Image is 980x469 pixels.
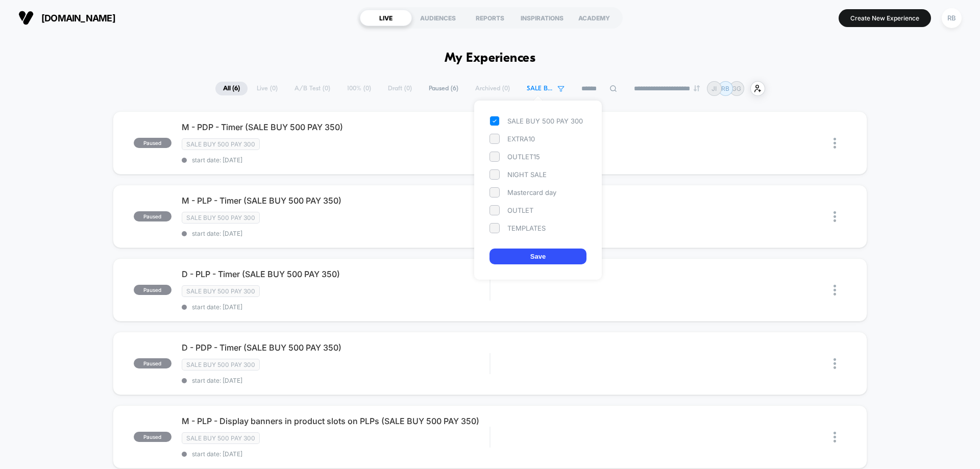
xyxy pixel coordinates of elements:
div: AUDIENCES [412,10,464,26]
span: D - PDP - Timer (SALE BUY 500 PAY 350) [182,342,489,353]
div: ACADEMY [568,10,620,26]
span: paused [134,285,171,295]
span: D - PLP - Timer (SALE BUY 500 PAY 350) [182,269,489,279]
p: GG [732,85,741,92]
div: TEMPLATES [489,223,586,233]
span: paused [134,138,171,148]
span: start date: [DATE] [182,450,489,458]
img: close [834,432,836,442]
img: Visually logo [18,10,34,26]
div: OUTLET [489,205,586,215]
span: M - PDP - Timer (SALE BUY 500 PAY 350) [182,122,489,132]
div: RB [942,8,962,28]
span: paused [134,358,171,368]
span: SALE BUY 500 PAY 300 [182,138,260,150]
img: close [834,358,836,369]
button: [DOMAIN_NAME] [15,10,118,26]
span: start date: [DATE] [182,303,489,311]
p: RB [721,85,729,92]
span: M - PLP - Display banners in product slots on PLPs (SALE BUY 500 PAY 350) [182,416,489,426]
span: start date: [DATE] [182,377,489,384]
img: close [834,138,836,149]
span: SALE BUY 500 PAY 300 [182,359,260,371]
span: start date: [DATE] [182,156,489,164]
span: All ( 6 ) [215,82,248,95]
div: OUTLET15 [489,152,586,162]
div: NIGHT SALE [489,169,586,180]
span: SALE BUY 500 PAY 300 [182,212,260,224]
div: LIVE [360,10,412,26]
button: Save [489,249,586,264]
span: start date: [DATE] [182,230,489,237]
span: paused [134,432,171,442]
p: JI [712,85,717,92]
span: M - PLP - Timer (SALE BUY 500 PAY 350) [182,195,489,206]
span: SALE BUY 500 PAY 300 [527,85,552,92]
div: SALE BUY 500 PAY 300 [489,116,586,126]
h1: My Experiences [445,51,536,66]
div: INSPIRATIONS [516,10,568,26]
span: paused [134,211,171,221]
span: Paused ( 6 ) [421,82,466,95]
div: REPORTS [464,10,516,26]
img: close [834,285,836,295]
div: Mastercard day [489,187,586,198]
button: Create New Experience [839,9,931,27]
span: [DOMAIN_NAME] [41,13,115,23]
img: close [834,211,836,222]
span: SALE BUY 500 PAY 300 [182,285,260,297]
div: EXTRA10 [489,134,586,144]
img: end [694,85,700,91]
button: RB [939,8,965,29]
span: SALE BUY 500 PAY 300 [182,432,260,444]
